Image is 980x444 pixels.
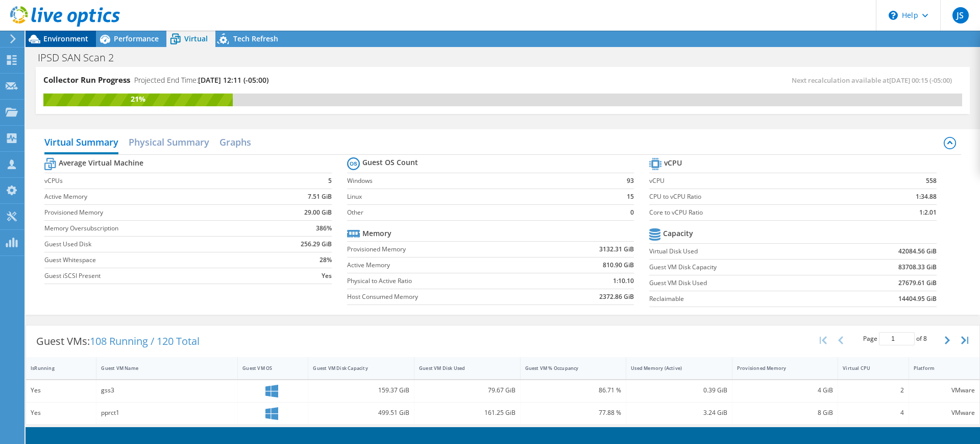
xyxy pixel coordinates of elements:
b: 29.00 GiB [304,207,332,218]
h2: Virtual Summary [44,132,118,154]
h1: IPSD SAN Scan 2 [33,52,130,63]
label: Physical to Active Ratio [347,276,544,286]
label: Core to vCPU Ratio [649,207,861,218]
b: Average Virtual Machine [59,158,143,168]
b: 558 [926,176,937,186]
div: Platform [914,365,963,371]
label: Virtual Disk Used [649,246,837,256]
svg: \n [889,11,898,20]
div: Guest VM % Occupancy [525,365,609,371]
div: 0.39 GiB [631,385,727,396]
div: Virtual CPU [843,365,891,371]
b: 5 [328,176,332,186]
b: 1:34.88 [916,192,937,202]
b: 27679.61 GiB [898,278,937,288]
b: Guest OS Count [362,157,418,168]
b: 2372.86 GiB [599,292,634,302]
b: 810.90 GiB [603,260,634,270]
span: Page of [863,332,927,345]
div: Guest VM OS [242,365,291,371]
span: Virtual [184,34,208,43]
label: Host Consumed Memory [347,292,544,302]
div: Guest VM Disk Used [419,365,503,371]
label: Guest Whitespace [44,255,263,265]
div: gss3 [101,385,233,396]
b: 1:10.10 [613,276,634,286]
label: Other [347,207,608,218]
span: 8 [923,334,927,343]
h2: Physical Summary [129,132,209,152]
b: 93 [627,176,634,186]
b: 256.29 GiB [301,239,332,249]
div: Guest VM Name [101,365,220,371]
b: 83708.33 GiB [898,262,937,272]
label: Guest VM Disk Capacity [649,262,837,272]
b: 0 [630,207,634,218]
label: CPU to vCPU Ratio [649,192,861,202]
div: 4 GiB [737,385,834,396]
div: 4 [843,407,903,418]
span: JS [952,7,969,24]
label: Linux [347,192,608,202]
label: Active Memory [347,260,544,270]
label: Provisioned Memory [44,207,263,218]
label: Reclaimable [649,294,837,304]
b: 28% [320,255,332,265]
label: Provisioned Memory [347,244,544,254]
label: Guest iSCSI Present [44,271,263,281]
div: 79.67 GiB [419,385,516,396]
div: 8 GiB [737,407,834,418]
div: 499.51 GiB [313,407,409,418]
input: jump to page [879,332,915,345]
label: Windows [347,176,608,186]
label: Active Memory [44,192,263,202]
b: Yes [322,271,332,281]
b: 386% [316,223,332,233]
span: Next recalculation available at [792,76,957,85]
div: Guest VM Disk Capacity [313,365,397,371]
div: 3.24 GiB [631,407,727,418]
div: pprct1 [101,407,233,418]
span: [DATE] 12:11 (-05:00) [198,75,268,85]
b: 14404.95 GiB [898,294,937,304]
div: 21% [43,94,233,105]
b: vCPU [664,158,682,168]
label: vCPUs [44,176,263,186]
label: vCPU [649,176,861,186]
h2: Graphs [219,132,251,152]
label: Guest Used Disk [44,239,263,249]
label: Guest VM Disk Used [649,278,837,288]
b: Memory [362,228,391,239]
span: 108 Running / 120 Total [90,334,200,348]
label: Memory Oversubscription [44,223,263,233]
div: 86.71 % [525,385,622,396]
b: 1:2.01 [919,207,937,218]
div: Guest VMs: [26,325,210,357]
span: Environment [43,34,88,43]
div: VMware [914,385,975,396]
b: 7.51 GiB [308,192,332,202]
div: Used Memory (Active) [631,365,715,371]
div: Yes [31,407,91,418]
div: IsRunning [31,365,79,371]
div: VMware [914,407,975,418]
b: Capacity [663,228,693,239]
span: [DATE] 00:15 (-05:00) [889,76,952,85]
b: 3132.31 GiB [599,244,634,254]
div: 77.88 % [525,407,622,418]
div: 159.37 GiB [313,385,409,396]
div: 2 [843,385,903,396]
span: Performance [114,34,159,43]
b: 15 [627,192,634,202]
div: Yes [31,385,91,396]
h4: Projected End Time: [134,75,268,86]
div: 161.25 GiB [419,407,516,418]
div: Provisioned Memory [737,365,821,371]
b: 42084.56 GiB [898,246,937,256]
span: Tech Refresh [233,34,278,43]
